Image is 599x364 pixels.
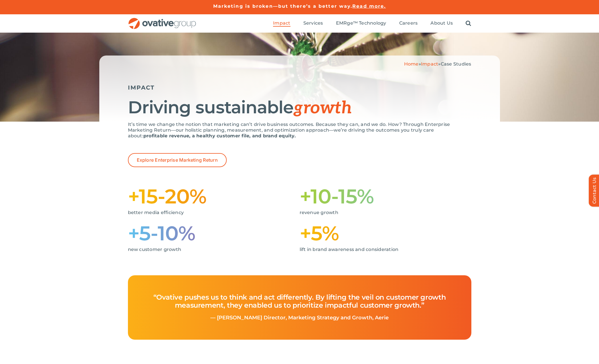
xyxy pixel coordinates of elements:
nav: Menu [273,14,471,33]
a: Search [466,20,471,27]
span: Case Studies [441,61,471,67]
h1: +15-20% [128,187,300,205]
span: About Us [430,20,453,26]
span: » » [404,61,471,67]
span: EMRge™ Technology [336,20,386,26]
p: new customer growth [128,247,291,252]
a: Read more. [352,3,386,9]
p: It’s time we change the notion that marketing can’t drive business outcomes. Because they can, an... [128,122,471,139]
h1: +10-15% [300,187,471,205]
span: Explore Enterprise Marketing Return [137,157,218,163]
a: Explore Enterprise Marketing Return [128,153,227,167]
p: lift in brand awareness and consideration [300,247,463,252]
h1: +5-10% [128,224,300,242]
span: Careers [399,20,418,26]
h1: +5% [300,224,471,242]
p: better media efficiency [128,210,291,215]
a: Impact [273,20,290,27]
a: Careers [399,20,418,27]
p: revenue growth [300,210,463,215]
h1: Driving sustainable [128,98,471,117]
span: Impact [273,20,290,26]
span: Services [303,20,323,26]
a: Marketing is broken—but there’s a better way. [213,3,353,9]
a: About Us [430,20,453,27]
a: EMRge™ Technology [336,20,386,27]
a: Services [303,20,323,27]
strong: profitable revenue, a healthy customer file, and brand equity. [143,133,296,139]
a: Home [404,61,419,67]
h5: IMPACT [128,84,471,91]
h4: “Ovative pushes us to think and act differently. By lifting the veil on customer growth measureme... [141,288,458,315]
a: OG_Full_horizontal_RGB [128,17,197,23]
span: growth [293,98,352,118]
p: — [PERSON_NAME] Director, Marketing Strategy and Growth, Aerie [141,315,458,321]
a: Impact [421,61,438,67]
